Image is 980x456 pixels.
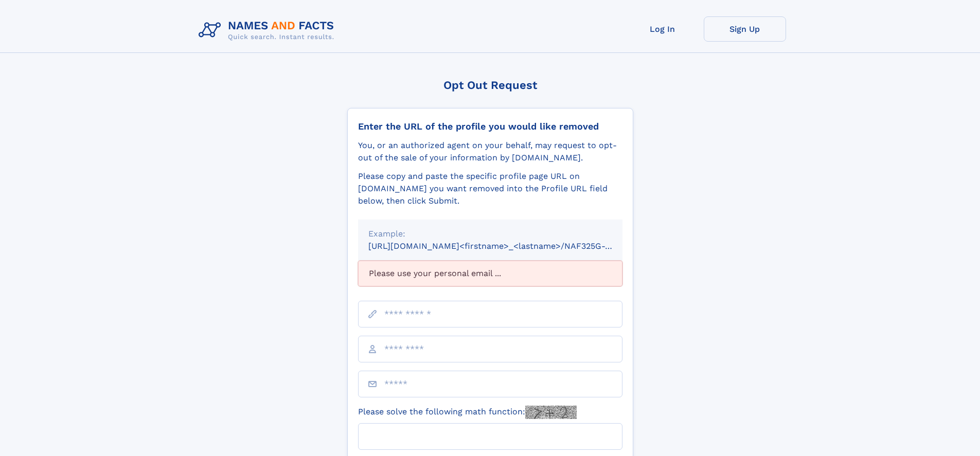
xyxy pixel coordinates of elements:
a: Sign Up [704,16,786,42]
div: Example: [368,228,612,240]
small: [URL][DOMAIN_NAME]<firstname>_<lastname>/NAF325G-xxxxxxxx [368,241,642,251]
div: Please use your personal email ... [358,261,622,286]
img: Logo Names and Facts [194,16,343,44]
a: Log In [621,16,704,42]
div: Please copy and paste the specific profile page URL on [DOMAIN_NAME] you want removed into the Pr... [358,170,622,207]
label: Please solve the following math function: [358,406,577,419]
div: Enter the URL of the profile you would like removed [358,121,622,132]
div: Opt Out Request [347,79,633,92]
div: You, or an authorized agent on your behalf, may request to opt-out of the sale of your informatio... [358,139,622,164]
